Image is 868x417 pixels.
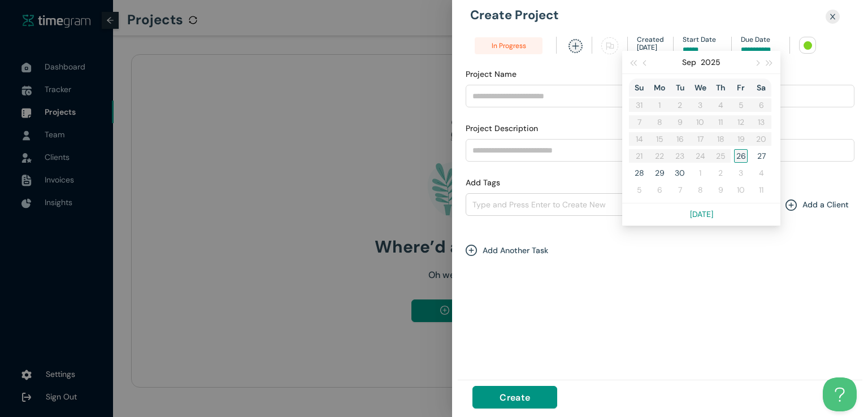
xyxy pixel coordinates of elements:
td: 2025-10-02 [710,164,731,181]
td: 2025-10-07 [670,181,690,198]
div: 3 [734,166,748,180]
td: 2025-09-30 [670,164,690,181]
div: 28 [632,166,646,180]
div: 1 [693,166,707,180]
span: In Progress [475,37,542,54]
div: 7 [673,183,687,197]
th: We [690,79,710,97]
div: 9 [714,183,727,197]
button: Close [822,9,843,24]
div: 5 [632,183,646,197]
label: Project Name [466,68,517,80]
div: plus-circleAdd Another Task [466,244,548,257]
h1: Create Project [470,9,850,21]
h1: [DATE] [637,42,664,53]
td: 2025-10-09 [710,181,731,198]
td: 2025-10-06 [649,181,670,198]
span: plus-circle [466,245,483,256]
td: 2025-10-08 [690,181,710,198]
div: 10 [734,183,748,197]
td: 2025-10-04 [751,164,771,181]
th: Mo [649,79,670,97]
h1: Start Date [683,37,722,42]
iframe: Toggle Customer Support [823,377,857,411]
div: 11 [754,183,768,197]
th: Fr [731,79,751,97]
span: plus-circle [785,199,802,211]
th: Su [629,79,649,97]
div: 4 [754,166,768,180]
span: flag [601,37,618,54]
div: plus-circleAdd a Client [785,198,849,215]
td: 2025-09-26 [731,147,751,164]
h1: Add a Client [802,198,849,211]
td: 2025-10-10 [731,181,751,198]
label: Project Description [466,123,538,134]
h1: Add Another Task [483,244,548,257]
td: 2025-09-28 [629,164,649,181]
span: Create [500,390,530,405]
div: 8 [693,183,707,197]
div: 26 [734,149,748,163]
div: 2 [714,166,727,180]
div: 6 [653,183,666,197]
td: 2025-10-11 [751,181,771,198]
div: 27 [754,149,768,163]
th: Tu [670,79,690,97]
span: plus [568,39,583,53]
span: close [829,13,836,20]
td: 2025-09-29 [649,164,670,181]
input: Add Tags [472,198,475,211]
td: 2025-10-03 [731,164,751,181]
input: Project Description [466,139,854,162]
div: 30 [673,166,687,180]
th: Th [710,79,731,97]
button: Sep [682,51,696,73]
td: 2025-10-05 [629,181,649,198]
th: Sa [751,79,771,97]
td: 2025-09-27 [751,147,771,164]
td: 2025-10-01 [690,164,710,181]
input: Project Name [466,85,854,107]
h1: Due Date [741,37,780,42]
button: 2025 [701,51,721,73]
button: Create [472,386,557,409]
a: [DATE] [690,209,713,219]
h1: Created [637,37,664,42]
div: 29 [653,166,666,180]
label: Add Tags [466,177,500,189]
